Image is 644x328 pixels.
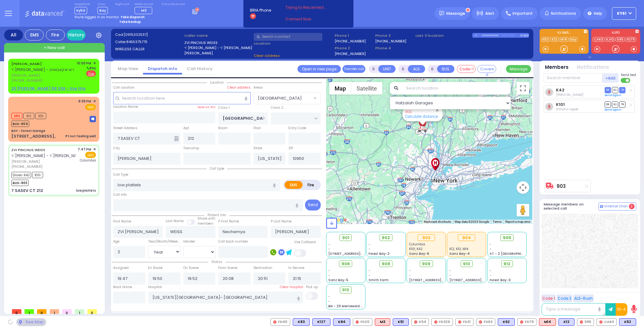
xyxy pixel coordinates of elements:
[556,107,578,112] span: Shlomo Appel
[369,242,370,247] span: -
[342,287,349,293] span: 913
[25,30,44,41] div: EMS
[11,188,43,194] div: 7 SASEV CT 212
[629,204,635,209] span: 2
[253,85,263,90] label: Areas
[113,239,119,244] label: Age
[75,3,90,6] label: Dispatcher
[11,61,42,66] a: [PERSON_NAME]
[328,278,348,282] span: Sanz Bay-5
[369,273,370,278] span: -
[328,216,348,224] img: Google
[409,273,411,278] span: -
[44,45,65,51] span: + New call
[605,93,621,97] a: Send again
[183,265,199,271] label: On Scene
[329,82,351,95] button: Show street map
[254,53,280,58] span: Clear address
[605,101,611,107] span: DR
[619,101,625,107] span: TR
[328,299,330,304] span: -
[605,87,611,93] span: DR
[253,146,262,151] label: State
[11,133,55,139] div: [STREET_ADDRESS],
[113,219,131,224] label: First Name
[449,278,509,282] span: [STREET_ADDRESS][PERSON_NAME]
[520,320,523,324] img: red-radio-icon.svg
[328,273,330,278] span: -
[409,268,411,273] span: -
[286,5,335,10] span: Trying to Reconnect...
[621,73,636,77] span: Send text
[207,166,227,171] span: Call type
[208,260,225,264] span: Status
[113,104,138,109] label: Location Name
[294,240,316,245] label: Use Callback
[556,102,565,107] a: K101
[166,219,184,224] label: Last Name
[458,320,461,324] img: red-radio-icon.svg
[204,213,229,217] span: Patient info
[85,152,96,158] span: EMS
[449,268,451,273] span: -
[197,105,215,109] label: Save as POI
[46,30,65,41] div: Fire
[551,37,558,42] a: K12
[409,242,425,247] span: Columbia
[621,77,631,84] label: Turn off text
[11,121,29,127] span: BUS-904
[183,146,199,151] label: Township
[490,268,491,273] span: -
[409,278,469,282] span: [STREET_ADDRESS][PERSON_NAME]
[369,268,370,273] span: -
[113,126,137,131] label: Street Address
[174,136,179,141] span: Other building occupants
[393,318,409,326] div: K51
[37,309,47,314] span: 0
[619,318,636,326] div: BLS
[541,37,550,42] a: K52
[408,65,425,73] button: ALS
[619,318,636,326] div: K52
[23,113,34,119] span: K12
[402,82,511,95] input: Search location
[65,134,96,139] div: Pt not feeling well
[625,37,636,42] a: FD79
[97,7,108,14] span: Bay
[197,221,214,226] span: members
[342,235,349,241] span: 901
[617,11,626,16] span: KY61
[11,180,29,186] span: BUS-903
[409,251,429,256] span: Sanz Bay-6
[393,318,409,326] div: BLS
[612,101,618,107] span: SO
[113,285,132,290] label: Back Home
[490,251,536,256] span: AT - 2 [GEOGRAPHIC_DATA]
[602,73,619,83] button: +Add
[218,126,228,131] label: Room
[604,204,628,209] span: Internal Chat
[143,66,182,72] a: Dispatch info
[305,200,321,210] button: Send
[612,87,618,93] span: SO
[97,3,108,6] label: Lines
[605,108,621,112] a: Send again
[382,235,390,241] span: 902
[218,219,239,224] label: P First Name
[288,146,293,151] label: ZIP
[148,265,163,271] label: En Route
[328,268,330,273] span: -
[113,192,127,197] label: Call Info
[253,92,321,104] span: BLOOMING GROVE
[293,318,310,326] div: BLS
[141,8,147,13] span: M3
[414,320,417,324] img: red-radio-icon.svg
[559,37,568,42] a: M14
[78,147,91,152] span: 7:47 PM
[556,92,583,97] span: Joel Breuer
[605,37,615,42] a: KJFD
[254,92,312,104] span: BLOOMING GROVE
[258,95,302,101] span: [GEOGRAPHIC_DATA]
[369,278,389,282] span: Smith Farm
[218,105,230,110] label: Cross 1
